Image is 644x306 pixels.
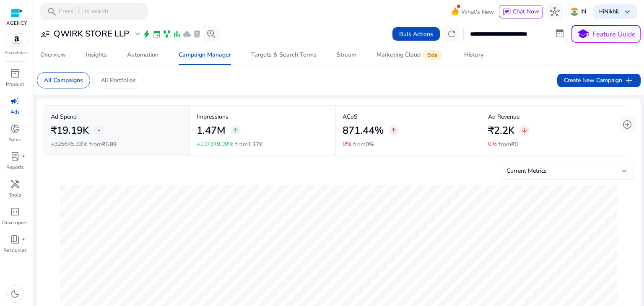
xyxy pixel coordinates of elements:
[235,140,263,149] p: from
[203,26,220,42] button: search_insights
[6,163,24,171] p: Reports
[513,8,539,16] span: Chat Now
[132,29,143,39] span: expand_more
[622,7,632,17] span: keyboard_arrow_down
[488,141,497,147] p: 0%
[197,141,234,147] p: +107349.09%
[44,76,83,85] p: All Campaigns
[22,155,25,158] span: fiber_manual_record
[251,52,317,58] div: Targets & Search Terms
[197,124,226,137] h2: 1.47M
[343,112,475,121] p: ACoS
[40,52,66,58] div: Overview
[592,29,636,39] p: Feature Guide
[59,7,108,16] p: Press to search
[422,50,442,60] span: Beta
[2,219,28,226] p: Developers
[40,29,50,39] span: user_attributes
[3,246,27,254] p: Resources
[499,140,518,149] p: from
[143,30,151,38] span: bolt
[10,179,20,189] span: handyman
[506,167,547,175] span: Current Metrics
[464,52,483,58] div: History
[570,8,579,16] img: in.svg
[10,151,20,161] span: lab_profile
[232,127,239,134] span: arrow_upward
[546,3,563,20] button: hub
[447,29,457,39] span: refresh
[619,116,636,133] button: add_circle
[102,140,117,148] span: ₹5.89
[22,238,25,241] span: fiber_manual_record
[153,30,161,38] span: event
[521,127,528,134] span: arrow_downward
[10,96,20,106] span: campaign
[392,27,440,41] button: Bulk Actions
[550,7,560,17] span: hub
[9,191,21,199] p: Tools
[557,74,641,87] button: Create New Campaignadd
[461,5,494,19] span: What's New
[488,124,514,137] h2: ₹2.2K
[343,124,384,137] h2: 871.44%
[10,289,20,299] span: dark_mode
[5,50,29,56] p: Marketplace
[98,125,101,135] span: -
[163,30,171,38] span: family_history
[86,52,107,58] div: Insights
[101,76,136,85] p: All Portfolios
[511,140,518,148] span: ₹0
[183,30,191,38] span: cloud
[47,7,57,17] span: search
[577,28,589,40] span: school
[622,119,632,130] span: add_circle
[54,29,129,39] h3: QWIRK STORE LLP
[443,26,460,42] button: refresh
[10,108,20,116] p: Ads
[9,136,21,143] p: Sales
[571,25,641,43] button: schoolFeature Guide
[193,30,201,38] span: lab_profile
[5,34,28,47] img: amazon.svg
[399,30,433,39] span: Bulk Actions
[580,4,586,19] p: IN
[6,80,24,88] p: Product
[10,124,20,134] span: donut_small
[127,52,158,58] div: Automation
[564,75,634,86] span: Create New Campaign
[51,124,89,137] h2: ₹19.19K
[10,234,20,244] span: book_4
[353,140,374,149] p: from
[248,140,263,148] span: 1.37K
[343,141,351,147] p: 0%
[337,52,356,58] div: Stream
[624,75,634,86] span: add
[390,127,397,134] span: arrow_upward
[366,140,374,148] span: 0%
[75,7,83,16] span: /
[499,5,543,18] button: chatChat Now
[10,68,20,78] span: inventory_2
[503,8,511,16] span: chat
[89,140,117,149] p: from
[179,52,231,58] div: Campaign Manager
[604,8,619,16] b: Nikhil
[10,207,20,217] span: code_blocks
[488,112,620,121] p: Ad Revenue
[173,30,181,38] span: bar_chart
[206,29,216,39] span: search_insights
[6,19,27,27] p: AGENCY
[51,141,88,147] p: +325645.33%
[598,9,619,15] p: Hi
[51,112,183,121] p: Ad Spend
[197,112,329,121] p: Impressions
[377,52,444,58] div: Marketing Cloud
